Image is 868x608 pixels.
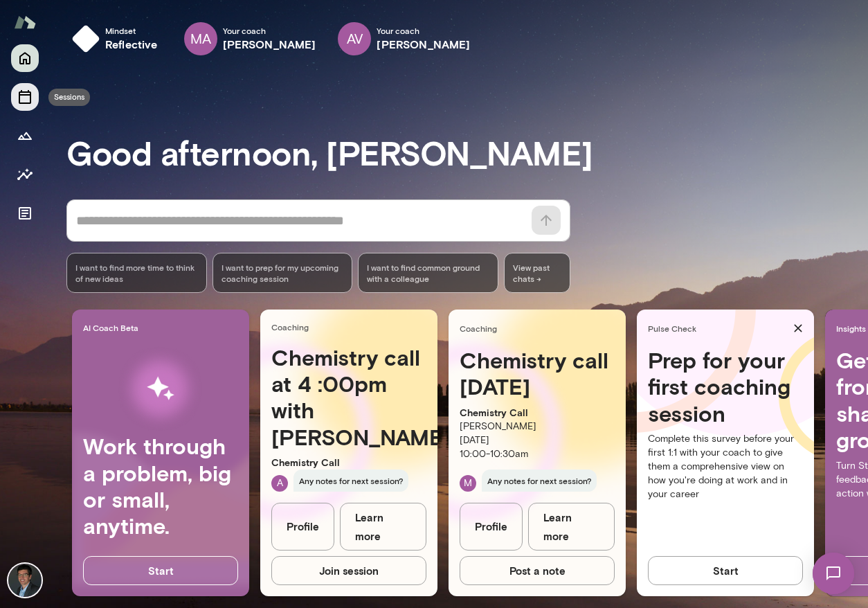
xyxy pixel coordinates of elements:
img: mindset [72,25,100,53]
button: Start [83,556,238,585]
span: Coaching [271,321,432,332]
span: Mindset [105,25,158,36]
div: MAYour coach[PERSON_NAME] [174,17,326,61]
h4: Chemistry call at 4 :00pm with [PERSON_NAME] [271,344,426,451]
p: Chemistry Call [460,406,615,420]
p: Chemistry Call [271,456,426,470]
h6: [PERSON_NAME] [223,36,316,53]
img: Mento [14,9,36,35]
p: [DATE] [460,433,615,447]
span: Your coach [223,25,316,36]
button: Mindsetreflective [66,17,169,61]
a: Learn more [528,503,615,551]
p: 10:00 - 10:30am [460,447,615,461]
a: Profile [271,503,334,551]
div: AVYour coach[PERSON_NAME] [328,17,480,61]
h6: reflective [105,36,158,53]
h3: Good afternoon, [PERSON_NAME] [66,133,868,172]
button: Join session [271,556,426,585]
button: Growth Plan [11,122,39,150]
h6: [PERSON_NAME] [377,36,470,53]
div: I want to find more time to think of new ideas [66,253,207,293]
span: Pulse Check [648,323,788,334]
p: Complete this survey before your first 1:1 with your coach to give them a comprehensive view on h... [648,432,803,501]
h4: Prep for your first coaching session [648,347,803,427]
span: Any notes for next session? [482,470,597,492]
span: I want to find common ground with a colleague [367,262,489,284]
a: Profile [460,503,523,551]
h4: Chemistry call [DATE] [460,347,615,400]
div: I want to find common ground with a colleague [358,253,498,293]
a: Learn more [340,503,426,551]
p: [PERSON_NAME] [460,420,615,433]
img: Brian Clerc [8,564,42,597]
span: I want to find more time to think of new ideas [75,262,198,284]
img: AI Workflows [99,345,222,433]
button: Documents [11,199,39,227]
span: View past chats -> [504,253,570,293]
span: Any notes for next session? [293,470,408,492]
span: Your coach [377,25,470,36]
button: Post a note [460,556,615,585]
div: M [460,475,476,492]
button: Sessions [11,83,39,111]
span: Coaching [460,323,620,334]
h4: Work through a problem, big or small, anytime. [83,433,238,539]
button: Home [11,44,39,72]
div: Sessions [48,89,90,106]
div: MA [184,22,217,55]
span: AI Coach Beta [83,322,244,333]
button: Insights [11,161,39,188]
div: I want to prep for my upcoming coaching session [213,253,353,293]
button: Start [648,556,803,585]
span: I want to prep for my upcoming coaching session [221,262,344,284]
div: AV [338,22,371,55]
div: A [271,475,288,492]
